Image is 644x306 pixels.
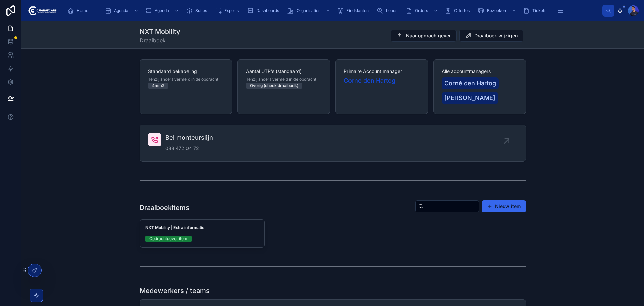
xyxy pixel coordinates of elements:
[344,76,395,85] a: Corné den Hartog
[184,5,212,17] a: Suites
[442,77,499,89] a: Corné den Hartog
[250,83,298,89] div: Overig (check draaiboek)
[285,5,334,17] a: Organisaties
[454,8,470,13] span: Offertes
[140,36,180,44] span: Draaiboek
[195,8,207,13] span: Suites
[103,5,142,17] a: Agenda
[391,30,457,42] button: Naar opdrachtgever
[224,8,239,13] span: Exports
[375,5,402,17] a: Leads
[404,5,441,17] a: Orders
[532,8,546,13] span: Tickets
[62,3,602,18] div: scrollable content
[77,8,88,13] span: Home
[245,5,284,17] a: Dashboards
[386,8,397,13] span: Leads
[444,79,496,88] span: Corné den Hartog
[140,286,210,295] h1: Medewerkers / teams
[335,5,373,17] a: Eindklanten
[415,8,428,13] span: Orders
[145,225,204,230] strong: NXT Mobility | Extra informatie
[346,8,369,13] span: Eindklanten
[165,145,213,152] span: 088 472 04 72
[443,5,474,17] a: Offertes
[476,5,520,17] a: Bezoeken
[246,77,316,82] span: Tenzij anders vermeld in de opdracht
[442,92,498,104] a: [PERSON_NAME]
[482,200,526,212] button: Nieuw item
[155,8,169,13] span: Agenda
[459,30,523,42] button: Draaiboek wijzigen
[140,203,190,212] h1: Draaiboekitems
[521,5,551,17] a: Tickets
[140,27,180,36] h1: NXT Mobility
[256,8,279,13] span: Dashboards
[406,32,451,39] span: Naar opdrachtgever
[149,236,187,242] div: Opdrachtgever item
[152,83,164,89] div: 4mm2
[148,68,224,75] span: Standaard bekabeling
[114,8,128,13] span: Agenda
[65,5,93,17] a: Home
[140,125,526,161] a: Bel monteurslijn088 472 04 72
[246,68,322,75] span: Aantal UTP's (standaard)
[140,219,265,248] a: NXT Mobility | Extra informatieOpdrachtgever item
[474,32,518,39] span: Draaiboek wijzigen
[344,68,420,75] span: Primaire Account manager
[27,5,57,16] img: App logo
[442,68,518,75] span: Alle accountmanagers
[297,8,320,13] span: Organisaties
[143,5,182,17] a: Agenda
[444,93,495,103] span: [PERSON_NAME]
[165,133,213,142] span: Bel monteurslijn
[487,8,506,13] span: Bezoeken
[148,77,218,82] span: Tenzij anders vermeld in de opdracht
[213,5,244,17] a: Exports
